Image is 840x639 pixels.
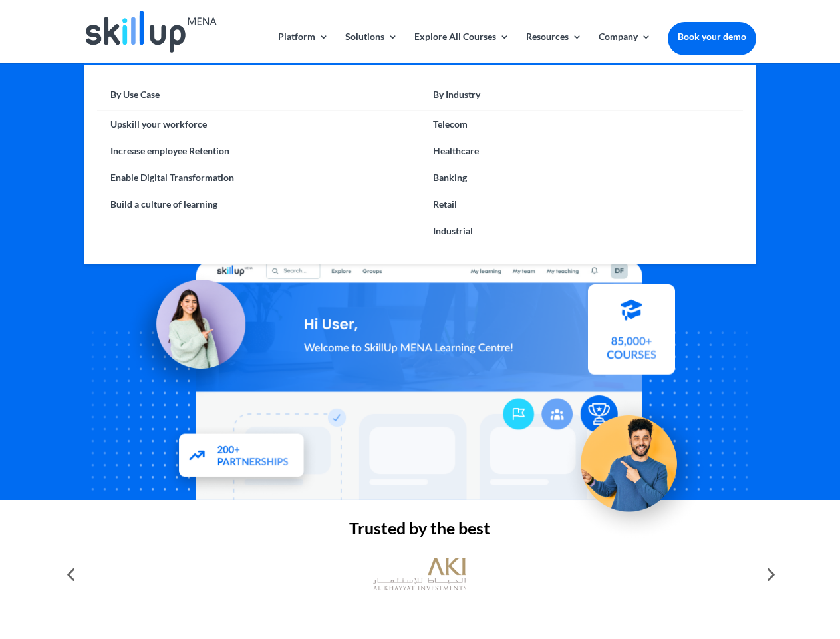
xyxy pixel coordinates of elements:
[420,164,742,191] a: Banking
[668,22,756,51] a: Book your demo
[561,389,709,536] img: Upskill your workforce - SkillUp
[97,138,420,164] a: Increase employee Retention
[414,32,509,63] a: Explore All Courses
[97,191,420,218] a: Build a culture of learning
[345,32,398,63] a: Solutions
[588,291,675,381] img: Courses library - SkillUp MENA
[619,495,840,639] iframe: Chat Widget
[420,111,742,138] a: Telecom
[124,262,259,396] img: Learning Management Solution - SkillUp
[420,138,742,164] a: Healthcare
[373,551,466,598] img: al khayyat investments logo
[526,32,582,63] a: Resources
[97,85,420,111] a: By Use Case
[420,218,742,244] a: Industrial
[599,32,651,63] a: Company
[97,164,420,191] a: Enable Digital Transformation
[97,111,420,138] a: Upskill your workforce
[278,32,329,63] a: Platform
[165,425,319,497] img: Partners - SkillUp Mena
[420,85,742,111] a: By Industry
[420,191,742,218] a: Retail
[84,520,756,543] h2: Trusted by the best
[86,11,216,53] img: Skillup Mena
